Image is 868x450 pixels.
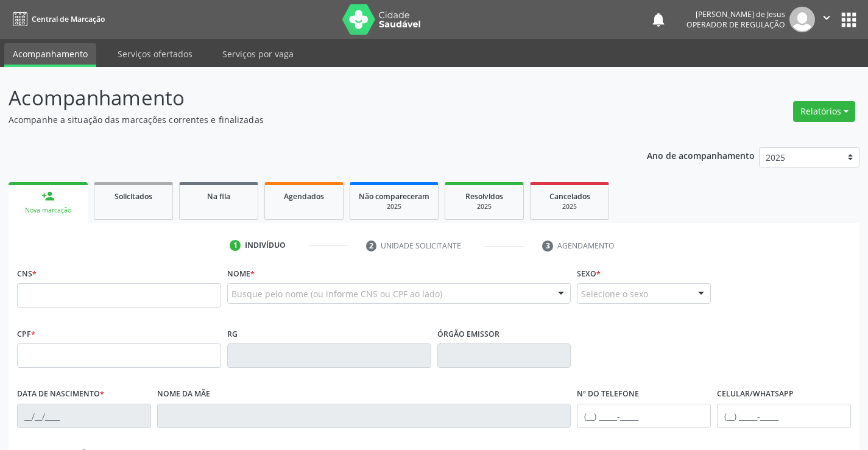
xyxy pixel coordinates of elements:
span: Central de Marcação [32,14,105,24]
label: Nome [227,264,255,283]
label: CPF [17,325,35,343]
button: apps [838,9,859,30]
div: 2025 [539,202,600,211]
input: __/__/____ [17,404,151,428]
div: Nova marcação [17,206,79,215]
label: Órgão emissor [437,325,499,343]
span: Agendados [284,191,324,202]
button:  [815,7,838,32]
span: Operador de regulação [686,19,785,30]
span: Selecione o sexo [581,287,648,300]
div: 2025 [454,202,515,211]
p: Ano de acompanhamento [647,147,755,163]
span: Solicitados [115,191,152,202]
label: RG [227,325,238,343]
label: CNS [17,264,37,283]
span: Resolvidos [465,191,503,202]
button: notifications [650,11,667,28]
a: Acompanhamento [4,43,96,67]
label: Nº do Telefone [577,385,639,404]
div: 1 [230,240,241,251]
span: Cancelados [549,191,590,202]
p: Acompanhamento [9,83,604,113]
label: Sexo [577,264,601,283]
div: person_add [41,189,55,203]
p: Acompanhe a situação das marcações correntes e finalizadas [9,113,604,126]
span: Busque pelo nome (ou informe CNS ou CPF ao lado) [231,287,442,300]
i:  [820,11,833,24]
div: Indivíduo [245,240,286,251]
label: Celular/WhatsApp [717,385,794,404]
span: Na fila [207,191,230,202]
div: [PERSON_NAME] de Jesus [686,9,785,19]
div: 2025 [359,202,429,211]
span: Não compareceram [359,191,429,202]
label: Data de nascimento [17,385,104,404]
input: (__) _____-_____ [717,404,851,428]
a: Serviços por vaga [214,43,302,65]
a: Central de Marcação [9,9,105,29]
input: (__) _____-_____ [577,404,711,428]
a: Serviços ofertados [109,43,201,65]
button: Relatórios [793,101,855,122]
img: img [789,7,815,32]
label: Nome da mãe [157,385,210,404]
